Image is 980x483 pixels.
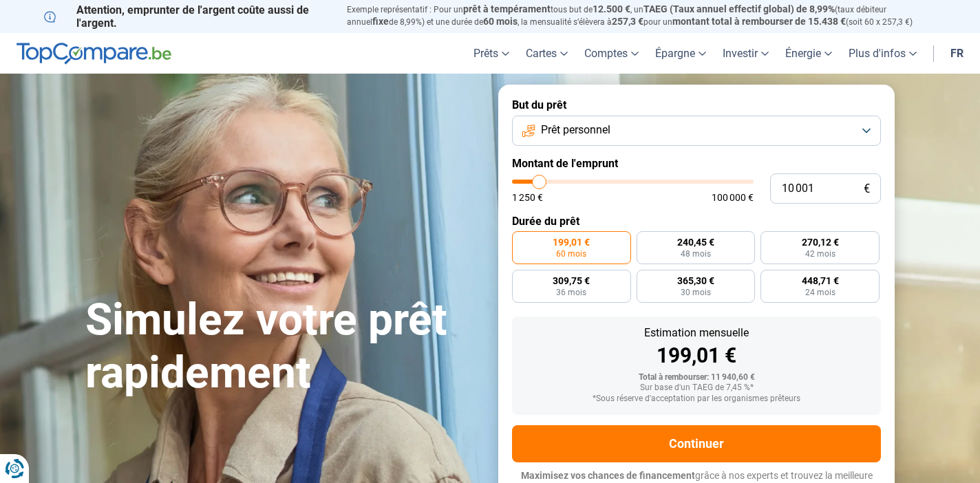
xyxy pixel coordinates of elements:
button: Continuer [512,425,881,462]
h1: Simulez votre prêt rapidement [85,294,482,400]
div: 199,01 € [523,345,870,366]
div: Sur base d'un TAEG de 7,45 %* [523,383,870,393]
span: 100 000 € [712,193,754,202]
span: 42 mois [805,250,835,258]
label: Durée du prêt [512,215,881,228]
span: 448,71 € [802,276,839,286]
button: Prêt personnel [512,116,881,146]
span: 12.500 € [593,3,630,14]
span: 30 mois [681,288,711,297]
span: 365,30 € [677,276,714,286]
div: Estimation mensuelle [523,328,870,339]
a: Comptes [576,33,647,74]
span: 257,3 € [612,16,643,27]
span: 24 mois [805,288,835,297]
div: *Sous réserve d'acceptation par les organismes prêteurs [523,394,870,404]
p: Attention, emprunter de l'argent coûte aussi de l'argent. [44,3,330,30]
label: But du prêt [512,98,881,111]
span: montant total à rembourser de 15.438 € [672,16,846,27]
p: Exemple représentatif : Pour un tous but de , un (taux débiteur annuel de 8,99%) et une durée de ... [347,3,936,28]
span: 36 mois [556,288,586,297]
span: Prêt personnel [541,122,610,138]
a: Plus d'infos [840,33,925,74]
a: Énergie [777,33,840,74]
span: 48 mois [681,250,711,258]
a: Épargne [647,33,714,74]
span: 240,45 € [677,237,714,247]
span: 270,12 € [802,237,839,247]
a: Investir [714,33,777,74]
span: 60 mois [556,250,586,258]
img: TopCompare [17,43,171,65]
span: Maximisez vos chances de financement [521,470,695,481]
span: 199,01 € [553,237,590,247]
span: prêt à tempérament [463,3,551,14]
span: TAEG (Taux annuel effectif global) de 8,99% [643,3,835,14]
span: 1 250 € [512,193,543,202]
a: fr [942,33,972,74]
a: Cartes [518,33,576,74]
span: 60 mois [483,16,518,27]
label: Montant de l'emprunt [512,157,881,170]
span: € [864,183,870,195]
span: fixe [372,16,389,27]
div: Total à rembourser: 11 940,60 € [523,373,870,383]
a: Prêts [465,33,518,74]
span: 309,75 € [553,276,590,286]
